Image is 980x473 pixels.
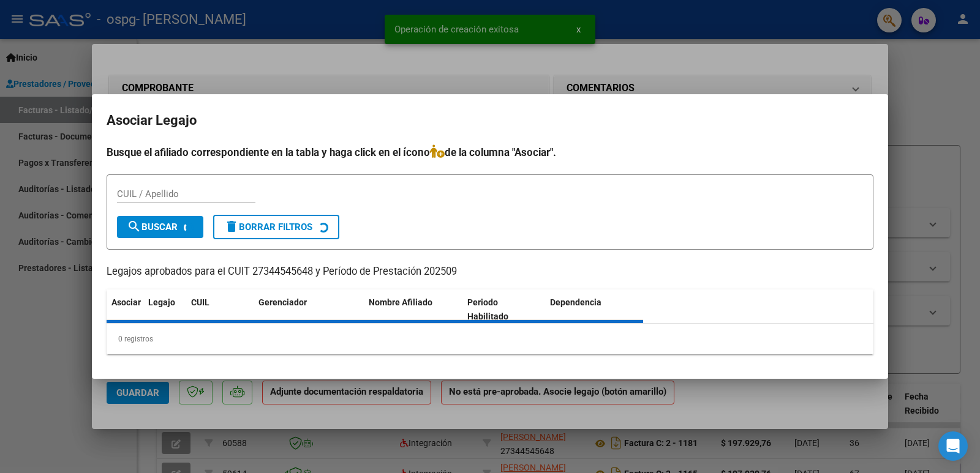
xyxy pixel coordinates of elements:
[107,109,873,132] h2: Asociar Legajo
[550,297,601,307] span: Dependencia
[148,297,175,307] span: Legajo
[369,297,432,307] span: Nombre Afiliado
[111,297,141,307] span: Asociar
[191,297,209,307] span: CUIL
[117,216,203,238] button: Buscar
[213,215,339,239] button: Borrar Filtros
[107,324,873,354] div: 0 registros
[258,297,307,307] span: Gerenciador
[127,222,178,233] span: Buscar
[224,219,239,234] mat-icon: delete
[254,289,364,330] datatable-header-cell: Gerenciador
[186,289,254,330] datatable-header-cell: CUIL
[467,297,508,321] span: Periodo Habilitado
[224,222,312,233] span: Borrar Filtros
[143,289,186,330] datatable-header-cell: Legajo
[127,219,141,234] mat-icon: search
[364,289,462,330] datatable-header-cell: Nombre Afiliado
[107,289,143,330] datatable-header-cell: Asociar
[545,289,644,330] datatable-header-cell: Dependencia
[938,431,968,461] div: Open Intercom Messenger
[107,264,873,280] p: Legajos aprobados para el CUIT 27344545648 y Período de Prestación 202509
[107,144,873,160] h4: Busque el afiliado correspondiente en la tabla y haga click en el ícono de la columna "Asociar".
[462,289,545,330] datatable-header-cell: Periodo Habilitado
